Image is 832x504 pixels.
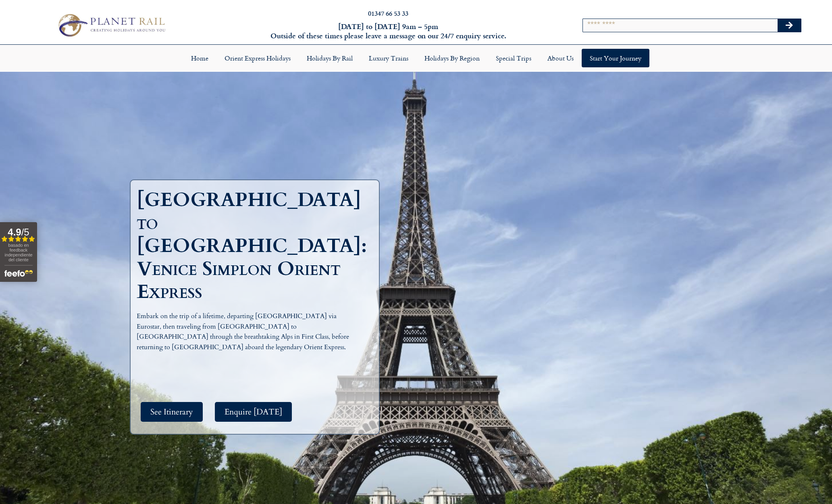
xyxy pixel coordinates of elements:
span: See Itinerary [150,407,193,417]
a: Luxury Trains [361,49,416,67]
a: Holidays by Region [416,49,488,67]
a: 01347 66 53 33 [368,8,408,18]
span: Enquire [DATE] [225,407,282,417]
a: Start your Journey [582,49,649,67]
img: Planet Rail Train Holidays Logo [54,11,168,40]
a: Enquire [DATE] [215,402,292,422]
a: Special Trips [488,49,539,67]
p: Embark on the trip of a lifetime, departing [GEOGRAPHIC_DATA] via Eurostar, then traveling from [... [137,311,356,352]
a: Home [183,49,216,67]
h6: [DATE] to [DATE] 9am – 5pm Outside of these times please leave a message on our 24/7 enquiry serv... [224,22,553,41]
a: See Itinerary [141,402,203,422]
a: Orient Express Holidays [216,49,299,67]
a: About Us [539,49,582,67]
button: Search [778,19,801,32]
h1: [GEOGRAPHIC_DATA] to [GEOGRAPHIC_DATA]: Venice Simplon Orient Express [137,188,367,303]
a: Holidays by Rail [299,49,361,67]
nav: Menu [4,49,828,67]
